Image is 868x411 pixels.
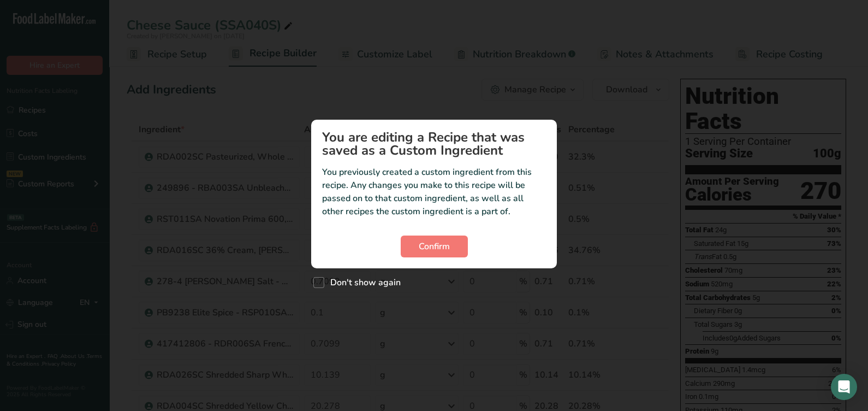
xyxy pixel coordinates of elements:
span: Confirm [419,240,450,253]
h1: You are editing a Recipe that was saved as a Custom Ingredient [322,131,546,157]
span: Don't show again [324,277,401,288]
button: Confirm [401,236,468,257]
p: You previously created a custom ingredient from this recipe. Any changes you make to this recipe ... [322,166,546,218]
div: Open Intercom Messenger [831,374,857,400]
